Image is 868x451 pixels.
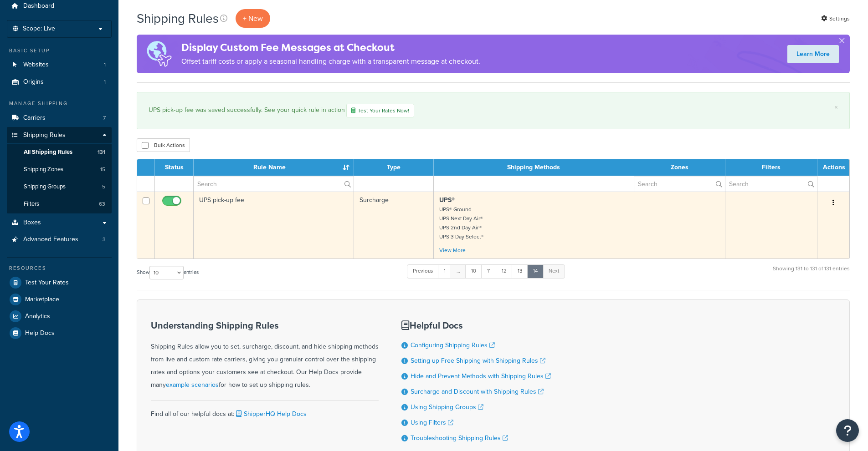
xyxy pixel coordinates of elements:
[100,166,105,173] span: 15
[24,200,39,208] span: Filters
[7,47,112,55] div: Basic Setup
[354,192,434,258] td: Surcharge
[149,266,184,279] select: Showentries
[194,192,354,258] td: UPS pick-up fee
[25,279,69,287] span: Test Your Rates
[7,214,112,231] a: Boxes
[411,340,495,350] a: Configuring Shipping Rules
[99,200,105,208] span: 63
[104,61,106,69] span: 1
[23,132,66,139] span: Shipping Rules
[773,264,850,283] div: Showing 131 to 131 of 131 entries
[194,159,354,176] th: Rule Name : activate to sort column ascending
[151,320,379,391] div: Shipping Rules allow you to set, surcharge, discount, and hide shipping methods from live and cus...
[7,100,112,107] div: Manage Shipping
[149,104,838,117] div: UPS pick-up fee was saved successfully. See your quick rule in action
[411,433,508,443] a: Troubleshooting Shipping Rules
[7,231,112,248] li: Advanced Features
[7,178,112,195] li: Shipping Groups
[23,236,78,243] span: Advanced Features
[104,78,106,86] span: 1
[354,159,434,176] th: Type
[25,313,50,320] span: Analytics
[102,183,105,191] span: 5
[7,74,112,91] a: Origins 1
[7,308,112,324] a: Analytics
[7,56,112,73] li: Websites
[401,320,551,330] h3: Helpful Docs
[7,56,112,73] a: Websites 1
[834,104,838,111] a: ×
[7,196,112,213] li: Filters
[166,380,219,390] a: example scenarios
[194,176,354,192] input: Search
[7,110,112,127] a: Carriers 7
[543,264,565,278] a: Next
[24,148,72,156] span: All Shipping Rules
[438,264,452,278] a: 1
[137,10,219,27] h1: Shipping Rules
[7,231,112,248] a: Advanced Features 3
[181,40,480,55] h4: Display Custom Fee Messages at Checkout
[7,161,112,178] a: Shipping Zones 15
[7,144,112,161] li: All Shipping Rules
[23,61,49,69] span: Websites
[527,264,544,278] a: 14
[7,127,112,144] a: Shipping Rules
[407,264,439,278] a: Previous
[512,264,528,278] a: 13
[23,25,55,33] span: Scope: Live
[7,325,112,341] a: Help Docs
[7,74,112,91] li: Origins
[439,195,455,205] strong: UPS®
[98,148,105,156] span: 131
[634,176,725,192] input: Search
[24,183,66,191] span: Shipping Groups
[151,320,379,330] h3: Understanding Shipping Rules
[465,264,482,278] a: 10
[411,402,483,412] a: Using Shipping Groups
[25,296,59,304] span: Marketplace
[411,356,545,365] a: Setting up Free Shipping with Shipping Rules
[451,264,466,278] a: …
[151,400,379,421] div: Find all of our helpful docs at:
[234,409,307,419] a: ShipperHQ Help Docs
[411,418,453,427] a: Using Filters
[7,196,112,213] a: Filters 63
[23,219,41,227] span: Boxes
[103,236,106,243] span: 3
[7,178,112,195] a: Shipping Groups 5
[346,104,414,117] a: Test Your Rates Now!
[7,291,112,308] a: Marketplace
[155,159,194,176] th: Status
[439,246,466,254] a: View More
[137,35,181,73] img: duties-banner-06bc72dcb5fe05cb3f9472aba00be2ae8eb53ab6f0d8bb03d382ba314ac3c341.png
[836,419,859,442] button: Open Resource Center
[817,159,849,176] th: Actions
[236,9,270,28] p: + New
[23,114,46,122] span: Carriers
[137,266,199,279] label: Show entries
[137,138,190,152] button: Bulk Actions
[103,114,106,122] span: 7
[181,55,480,68] p: Offset tariff costs or apply a seasonal handling charge with a transparent message at checkout.
[7,110,112,127] li: Carriers
[25,329,55,337] span: Help Docs
[434,159,634,176] th: Shipping Methods
[24,166,63,173] span: Shipping Zones
[7,264,112,272] div: Resources
[481,264,497,278] a: 11
[7,274,112,291] a: Test Your Rates
[821,12,850,25] a: Settings
[411,371,551,381] a: Hide and Prevent Methods with Shipping Rules
[23,78,44,86] span: Origins
[23,2,54,10] span: Dashboard
[634,159,725,176] th: Zones
[7,161,112,178] li: Shipping Zones
[7,144,112,161] a: All Shipping Rules 131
